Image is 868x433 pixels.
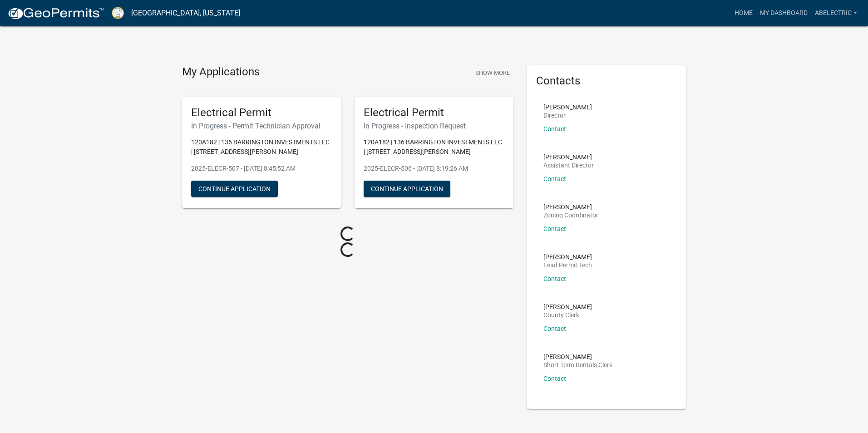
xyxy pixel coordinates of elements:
[131,5,240,21] a: [GEOGRAPHIC_DATA], [US_STATE]
[536,74,677,88] h5: Contacts
[543,112,592,118] p: Director
[543,212,598,218] p: Zoning Coordinator
[543,275,566,282] a: Contact
[543,175,566,182] a: Contact
[543,262,592,268] p: Lead Permit Tech
[191,181,278,197] button: Continue Application
[543,104,592,110] p: [PERSON_NAME]
[543,225,566,232] a: Contact
[543,162,594,168] p: Assistant Director
[182,65,260,79] h4: My Applications
[191,122,332,130] h6: In Progress - Permit Technician Approval
[811,5,861,22] a: Abelectric
[472,65,513,80] button: Show More
[364,164,504,173] p: 2025-ELECR-506 - [DATE] 8:19:26 AM
[543,304,592,310] p: [PERSON_NAME]
[543,154,594,160] p: [PERSON_NAME]
[112,7,124,19] img: Putnam County, Georgia
[364,181,450,197] button: Continue Application
[543,204,598,210] p: [PERSON_NAME]
[543,312,592,318] p: County Clerk
[364,138,504,157] p: 120A182 | 136 BARRINGTON INVESTMENTS LLC | [STREET_ADDRESS][PERSON_NAME]
[731,5,756,22] a: Home
[191,106,332,119] h5: Electrical Permit
[543,325,566,332] a: Contact
[364,122,504,130] h6: In Progress - Inspection Request
[756,5,811,22] a: My Dashboard
[543,354,612,360] p: [PERSON_NAME]
[543,125,566,133] a: Contact
[543,254,592,260] p: [PERSON_NAME]
[191,164,332,173] p: 2025-ELECR-507 - [DATE] 8:45:52 AM
[543,362,612,368] p: Short Term Rentals Clerk
[543,375,566,382] a: Contact
[191,138,332,157] p: 120A182 | 136 BARRINGTON INVESTMENTS LLC | [STREET_ADDRESS][PERSON_NAME]
[364,106,504,119] h5: Electrical Permit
